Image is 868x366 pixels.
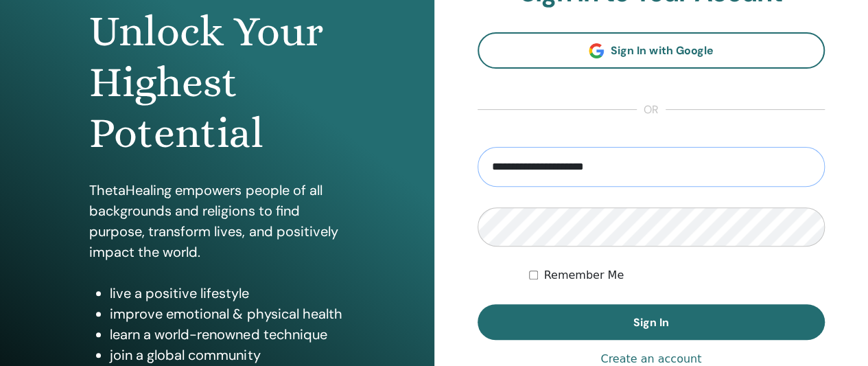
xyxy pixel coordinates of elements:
div: Keep me authenticated indefinitely or until I manually logout [529,267,825,284]
li: live a positive lifestyle [110,283,344,304]
li: improve emotional & physical health [110,304,344,324]
li: learn a world-renowned technique [110,324,344,345]
label: Remember Me [543,267,624,284]
a: Sign In with Google [478,32,825,69]
p: ThetaHealing empowers people of all backgrounds and religions to find purpose, transform lives, a... [89,180,344,262]
span: Sign In [633,315,669,330]
h1: Unlock Your Highest Potential [89,6,344,159]
button: Sign In [478,304,825,340]
span: Sign In with Google [611,43,713,58]
li: join a global community [110,345,344,365]
span: or [637,102,666,118]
